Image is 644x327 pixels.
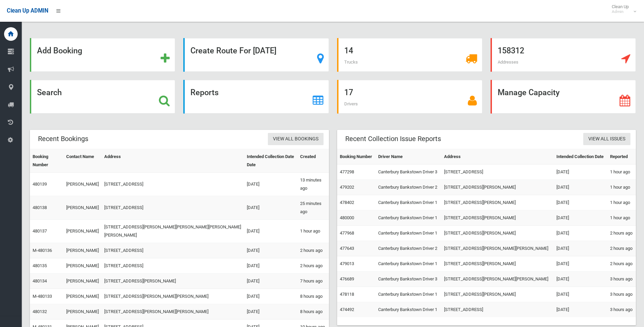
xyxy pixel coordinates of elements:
a: M-480136 [33,248,52,253]
td: [STREET_ADDRESS] [441,302,553,317]
a: View All Bookings [268,133,324,145]
a: 477643 [340,246,354,251]
td: [PERSON_NAME] [63,196,102,220]
td: 2 hours ago [607,241,636,256]
strong: Manage Capacity [498,88,559,97]
td: [DATE] [554,180,608,195]
td: [PERSON_NAME] [63,258,102,274]
td: [PERSON_NAME] [63,289,102,304]
td: [STREET_ADDRESS][PERSON_NAME][PERSON_NAME] [102,304,244,320]
th: Booking Number [337,149,376,165]
a: Search [30,80,175,114]
td: [STREET_ADDRESS][PERSON_NAME] [441,210,553,226]
td: 3 hours ago [607,302,636,317]
td: [DATE] [244,220,297,243]
strong: 14 [344,46,353,55]
a: 477298 [340,169,354,174]
td: 8 hours ago [297,304,329,320]
td: [DATE] [554,226,608,241]
td: [DATE] [244,243,297,258]
a: View All Issues [583,133,630,145]
strong: 17 [344,88,353,97]
td: Canterbury Bankstown Driver 1 [375,302,441,317]
th: Booking Number [30,149,63,173]
a: 17 Drivers [337,80,482,114]
a: 14 Trucks [337,38,482,72]
td: [DATE] [554,210,608,226]
td: [DATE] [244,304,297,320]
th: Driver Name [375,149,441,165]
td: [DATE] [554,165,608,180]
td: 3 hours ago [607,272,636,287]
td: 2 hours ago [297,243,329,258]
strong: Search [37,88,62,97]
span: Clean Up ADMIN [7,7,48,14]
td: [STREET_ADDRESS][PERSON_NAME] [441,226,553,241]
th: Reported [607,149,636,165]
td: [DATE] [554,256,608,272]
th: Contact Name [63,149,102,173]
th: Address [441,149,553,165]
span: Addresses [498,59,518,65]
td: 2 hours ago [607,226,636,241]
td: [PERSON_NAME] [63,173,102,196]
td: Canterbury Bankstown Driver 1 [375,210,441,226]
td: Canterbury Bankstown Driver 1 [375,287,441,302]
td: [STREET_ADDRESS][PERSON_NAME] [441,180,553,195]
td: 8 hours ago [297,289,329,304]
td: [DATE] [244,196,297,220]
td: [STREET_ADDRESS] [441,165,553,180]
a: 476689 [340,276,354,281]
header: Recent Collection Issue Reports [337,132,449,145]
td: 7 hours ago [297,274,329,289]
a: Manage Capacity [491,80,636,114]
a: 479202 [340,185,354,190]
td: Canterbury Bankstown Driver 1 [375,256,441,272]
td: 1 hour ago [607,210,636,226]
td: [DATE] [554,272,608,287]
td: [PERSON_NAME] [63,220,102,243]
a: 478118 [340,292,354,297]
th: Intended Collection Date Date [244,149,297,173]
a: 480138 [33,205,47,210]
th: Address [102,149,244,173]
a: 480137 [33,228,47,234]
a: 480134 [33,278,47,283]
td: Canterbury Bankstown Driver 2 [375,241,441,256]
td: Canterbury Bankstown Driver 2 [375,180,441,195]
td: [STREET_ADDRESS] [102,196,244,220]
td: [STREET_ADDRESS] [102,243,244,258]
td: 1 hour ago [607,195,636,210]
td: [DATE] [554,287,608,302]
td: [DATE] [244,274,297,289]
strong: 158312 [498,46,524,55]
td: [STREET_ADDRESS][PERSON_NAME][PERSON_NAME] [441,272,553,287]
a: 479013 [340,261,354,266]
a: Create Route For [DATE] [183,38,329,72]
td: [DATE] [554,302,608,317]
td: [STREET_ADDRESS][PERSON_NAME][PERSON_NAME] [102,289,244,304]
small: Admin [612,9,629,14]
td: [STREET_ADDRESS][PERSON_NAME] [102,274,244,289]
a: 477968 [340,230,354,236]
strong: Create Route For [DATE] [190,46,276,55]
td: 2 hours ago [607,256,636,272]
td: Canterbury Bankstown Driver 1 [375,226,441,241]
a: 478402 [340,200,354,205]
header: Recent Bookings [30,132,96,145]
td: Canterbury Bankstown Driver 1 [375,195,441,210]
td: [STREET_ADDRESS][PERSON_NAME][PERSON_NAME][PERSON_NAME][PERSON_NAME] [102,220,244,243]
a: M-480133 [33,294,52,299]
a: 480135 [33,263,47,268]
td: Canterbury Bankstown Driver 3 [375,272,441,287]
a: 480139 [33,182,47,187]
td: 2 hours ago [297,258,329,274]
td: [STREET_ADDRESS] [102,173,244,196]
td: 1 hour ago [297,220,329,243]
td: 3 hours ago [607,287,636,302]
a: 158312 Addresses [491,38,636,72]
td: [STREET_ADDRESS] [102,258,244,274]
td: [STREET_ADDRESS][PERSON_NAME] [441,195,553,210]
td: [PERSON_NAME] [63,243,102,258]
td: 1 hour ago [607,180,636,195]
